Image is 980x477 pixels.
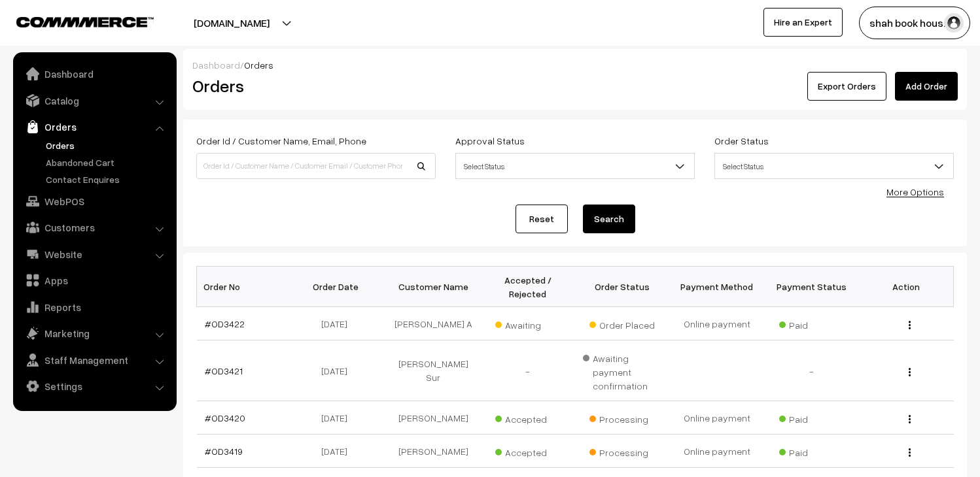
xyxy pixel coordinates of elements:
[779,442,845,459] span: Paid
[386,401,481,435] td: [PERSON_NAME]
[909,415,911,423] img: Menu
[589,315,655,332] span: Order Placed
[714,153,954,179] span: Select Status
[764,267,859,307] th: Payment Status
[16,17,154,27] img: COMMMERCE
[715,155,953,178] span: Select Status
[909,368,911,376] img: Menu
[192,58,958,72] div: /
[575,267,670,307] th: Order Status
[16,295,172,319] a: Reports
[779,315,845,332] span: Paid
[205,412,245,423] a: #OD3420
[495,409,561,426] span: Accepted
[859,267,954,307] th: Action
[386,340,481,401] td: [PERSON_NAME] Sur
[16,321,172,345] a: Marketing
[909,448,911,457] img: Menu
[43,156,172,169] a: Abandoned Cart
[16,242,172,266] a: Website
[291,340,386,401] td: [DATE]
[670,435,765,468] td: Online payment
[148,7,315,39] button: [DOMAIN_NAME]
[291,307,386,340] td: [DATE]
[196,153,436,179] input: Order Id / Customer Name / Customer Email / Customer Phone
[670,401,765,435] td: Online payment
[192,59,240,71] a: Dashboard
[516,205,568,233] a: Reset
[859,7,970,39] button: shah book hous…
[455,134,525,148] label: Approval Status
[764,340,859,401] td: -
[944,13,964,33] img: user
[779,409,845,426] span: Paid
[583,205,635,233] button: Search
[196,134,366,148] label: Order Id / Customer Name, Email, Phone
[16,189,172,213] a: WebPOS
[16,216,172,239] a: Customers
[205,318,245,329] a: #OD3422
[43,173,172,186] a: Contact Enquires
[205,365,243,376] a: #OD3421
[763,8,843,37] a: Hire an Expert
[589,409,655,426] span: Processing
[714,134,769,148] label: Order Status
[455,153,695,179] span: Select Status
[197,267,292,307] th: Order No
[456,155,694,178] span: Select Status
[16,269,172,292] a: Apps
[192,76,434,96] h2: Orders
[670,267,765,307] th: Payment Method
[480,340,575,401] td: -
[807,72,886,101] button: Export Orders
[886,186,944,197] a: More Options
[386,267,481,307] th: Customer Name
[43,139,172,152] a: Orders
[291,435,386,468] td: [DATE]
[16,62,172,86] a: Dashboard
[495,315,561,332] span: Awaiting
[16,13,131,29] a: COMMMERCE
[205,446,243,457] a: #OD3419
[480,267,575,307] th: Accepted / Rejected
[16,348,172,372] a: Staff Management
[386,307,481,340] td: [PERSON_NAME] A
[16,115,172,139] a: Orders
[16,374,172,398] a: Settings
[670,307,765,340] td: Online payment
[16,89,172,112] a: Catalog
[495,442,561,459] span: Accepted
[291,401,386,435] td: [DATE]
[386,435,481,468] td: [PERSON_NAME]
[909,321,911,329] img: Menu
[244,59,273,71] span: Orders
[583,348,662,393] span: Awaiting payment confirmation
[895,72,958,101] a: Add Order
[291,267,386,307] th: Order Date
[589,442,655,459] span: Processing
